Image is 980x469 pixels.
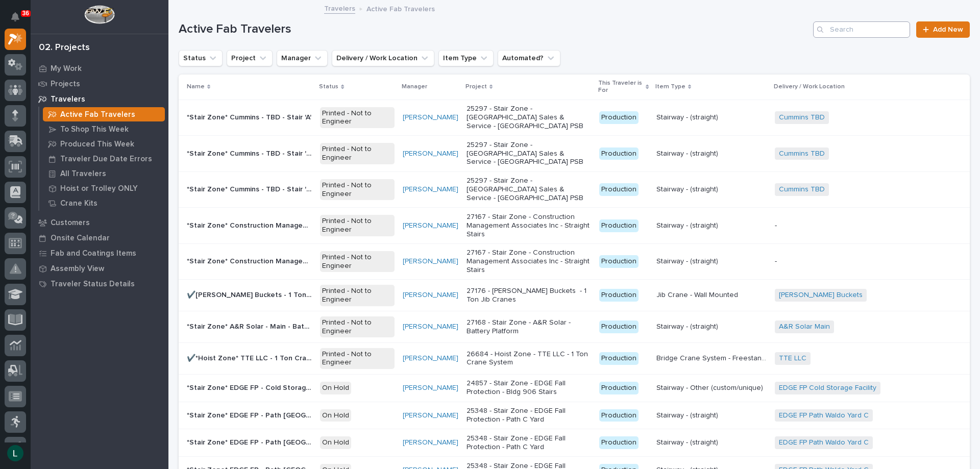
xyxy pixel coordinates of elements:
[656,289,740,300] p: Jib Crane - Wall Mounted
[39,166,168,181] a: All Travelers
[187,382,314,392] p: *Stair Zone* EDGE FP - Cold Storage Facility - Stair & Ship Ladder
[366,3,435,14] p: Active Fab Travelers
[187,289,314,300] p: ✔️[PERSON_NAME] Buckets - 1 Ton Jib Crane
[779,411,869,420] a: EDGE FP Path Waldo Yard C
[599,255,639,268] div: Production
[599,289,639,302] div: Production
[467,213,591,238] p: 27167 - Stair Zone - Construction Management Associates Inc - Straight Stairs
[467,434,591,452] p: 25348 - Stair Zone - EDGE Fall Protection - Path C Yard
[319,81,338,92] p: Status
[84,5,114,24] img: Workspace Logo
[187,219,314,230] p: *Stair Zone* Construction Management Associates Inc - Straight Stair A
[187,111,313,122] p: *Stair Zone* Cummins - TBD - Stair 'A'
[656,111,720,122] p: Stairway - (straight)
[656,147,720,158] p: Stairway - (straight)
[187,81,205,92] p: Name
[599,219,639,232] div: Production
[179,50,223,66] button: Status
[467,318,591,336] p: 27168 - Stair Zone - A&R Solar - Battery Platform
[403,257,458,266] a: [PERSON_NAME]
[51,234,110,243] p: Onsite Calendar
[39,196,168,210] a: Crane Kits
[467,105,591,130] p: 25297 - Stair Zone - [GEOGRAPHIC_DATA] Sales & Service - [GEOGRAPHIC_DATA] PSB
[403,185,458,194] a: [PERSON_NAME]
[39,152,168,166] a: Traveler Due Date Errors
[179,402,970,429] tr: *Stair Zone* EDGE FP - Path [GEOGRAPHIC_DATA] C - Stair #1*Stair Zone* EDGE FP - Path [GEOGRAPHIC...
[179,243,970,280] tr: *Stair Zone* Construction Management Associates Inc - Straight Stair B*Stair Zone* Construction M...
[599,382,639,394] div: Production
[179,22,809,37] h1: Active Fab Travelers
[39,181,168,195] a: Hoist or Trolley ONLY
[467,141,591,166] p: 25297 - Stair Zone - [GEOGRAPHIC_DATA] Sales & Service - [GEOGRAPHIC_DATA] PSB
[31,261,168,276] a: Assembly View
[813,21,910,38] div: Search
[320,251,395,273] div: Printed - Not to Engineer
[467,379,591,397] p: 24857 - Stair Zone - EDGE Fall Protection - Bldg 906 Stairs
[179,343,970,375] tr: ✔️*Hoist Zone* TTE LLC - 1 Ton Crane System✔️*Hoist Zone* TTE LLC - 1 Ton Crane System Printed - ...
[933,26,963,33] span: Add New
[656,409,720,420] p: Stairway - (straight)
[187,320,314,331] p: *Stair Zone* A&R Solar - Main - Battery Stairs
[656,352,769,363] p: Bridge Crane System - Freestanding Ultralite
[465,81,487,92] p: Project
[22,10,29,17] p: 36
[51,249,136,258] p: Fab and Coatings Items
[187,147,314,158] p: *Stair Zone* Cummins - TBD - Stair 'B'
[227,50,273,66] button: Project
[467,350,591,367] p: 26684 - Hoist Zone - TTE LLC - 1 Ton Crane System
[656,382,765,392] p: Stairway - Other (custom/unique)
[179,280,970,311] tr: ✔️[PERSON_NAME] Buckets - 1 Ton Jib Crane✔️[PERSON_NAME] Buckets - 1 Ton Jib Crane Printed - Not ...
[13,12,26,29] div: Notifications36
[656,219,720,230] p: Stairway - (straight)
[39,107,168,121] a: Active Fab Travelers
[656,255,720,266] p: Stairway - (straight)
[5,6,26,28] button: Notifications
[31,91,168,107] a: Travelers
[60,199,97,208] p: Crane Kits
[60,110,135,119] p: Active Fab Travelers
[31,76,168,91] a: Projects
[599,436,639,449] div: Production
[403,150,458,158] a: [PERSON_NAME]
[467,287,591,304] p: 27176 - [PERSON_NAME] Buckets - 1 Ton Jib Cranes
[599,111,639,124] div: Production
[39,42,90,54] div: 02. Projects
[320,436,351,449] div: On Hold
[320,382,351,394] div: On Hold
[779,438,869,447] a: EDGE FP Path Waldo Yard C
[320,316,395,338] div: Printed - Not to Engineer
[179,136,970,172] tr: *Stair Zone* Cummins - TBD - Stair 'B'*Stair Zone* Cummins - TBD - Stair 'B' Printed - Not to Eng...
[60,140,134,149] p: Produced This Week
[60,155,152,164] p: Traveler Due Date Errors
[277,50,328,66] button: Manager
[599,320,639,333] div: Production
[779,185,825,194] a: Cummins TBD
[438,50,494,66] button: Item Type
[467,407,591,424] p: 25348 - Stair Zone - EDGE Fall Protection - Path C Yard
[656,436,720,447] p: Stairway - (straight)
[31,215,168,230] a: Customers
[320,409,351,422] div: On Hold
[179,100,970,136] tr: *Stair Zone* Cummins - TBD - Stair 'A'*Stair Zone* Cummins - TBD - Stair 'A' Printed - Not to Eng...
[599,183,639,196] div: Production
[779,291,863,300] a: [PERSON_NAME] Buckets
[60,184,138,193] p: Hoist or Trolley ONLY
[320,143,395,164] div: Printed - Not to Engineer
[60,169,106,179] p: All Travelers
[779,113,825,122] a: Cummins TBD
[31,276,168,291] a: Traveler Status Details
[51,80,80,89] p: Projects
[179,429,970,457] tr: *Stair Zone* EDGE FP - Path [GEOGRAPHIC_DATA] C - Stair #2*Stair Zone* EDGE FP - Path [GEOGRAPHIC...
[403,291,458,300] a: [PERSON_NAME]
[179,374,970,402] tr: *Stair Zone* EDGE FP - Cold Storage Facility - Stair & Ship Ladder*Stair Zone* EDGE FP - Cold Sto...
[656,183,720,194] p: Stairway - (straight)
[599,409,639,422] div: Production
[179,311,970,343] tr: *Stair Zone* A&R Solar - Main - Battery Stairs*Stair Zone* A&R Solar - Main - Battery Stairs Prin...
[51,95,85,104] p: Travelers
[187,255,314,266] p: *Stair Zone* Construction Management Associates Inc - Straight Stair B
[402,81,427,92] p: Manager
[656,320,720,331] p: Stairway - (straight)
[320,107,395,129] div: Printed - Not to Engineer
[599,352,639,365] div: Production
[51,64,82,73] p: My Work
